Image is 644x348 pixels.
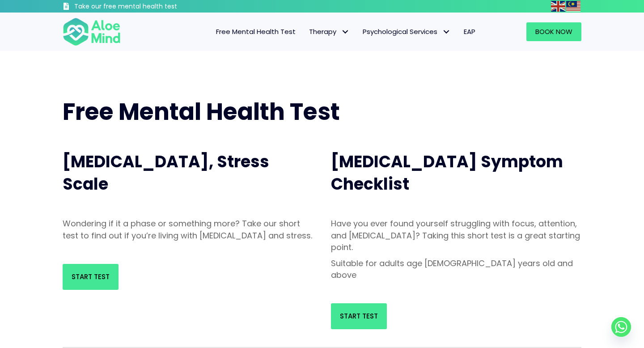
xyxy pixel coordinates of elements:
p: Have you ever found yourself struggling with focus, attention, and [MEDICAL_DATA]? Taking this sh... [331,218,581,253]
p: Wondering if it a phase or something more? Take our short test to find out if you’re living with ... [63,218,313,241]
a: Start Test [331,303,387,329]
span: Free Mental Health Test [216,27,296,36]
a: English [551,1,566,11]
span: Psychological Services [363,27,450,36]
h3: Take our free mental health test [74,2,225,11]
a: Book Now [526,22,581,41]
span: [MEDICAL_DATA], Stress Scale [63,150,269,195]
a: Take our free mental health test [63,2,225,13]
span: Therapy: submenu [339,25,352,38]
span: [MEDICAL_DATA] Symptom Checklist [331,150,563,195]
a: Psychological ServicesPsychological Services: submenu [356,22,457,41]
img: ms [566,1,580,12]
a: EAP [457,22,482,41]
span: EAP [464,27,475,36]
p: Suitable for adults age [DEMOGRAPHIC_DATA] years old and above [331,258,581,281]
a: Start Test [63,264,119,290]
img: en [551,1,565,12]
a: Whatsapp [611,317,631,337]
span: Start Test [72,272,110,281]
span: Therapy [309,27,349,36]
a: Free Mental Health Test [209,22,302,41]
span: Book Now [535,27,572,36]
a: TherapyTherapy: submenu [302,22,356,41]
img: Aloe mind Logo [63,17,121,47]
span: Start Test [340,311,378,321]
a: Malay [566,1,581,11]
span: Psychological Services: submenu [440,25,453,38]
span: Free Mental Health Test [63,95,340,128]
nav: Menu [132,22,482,41]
